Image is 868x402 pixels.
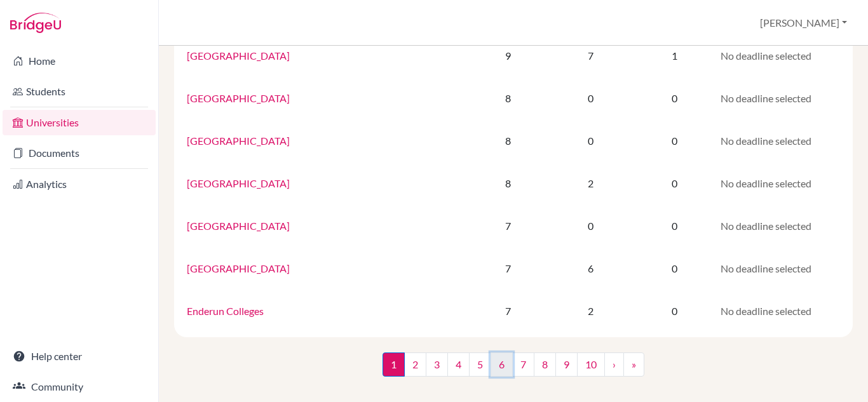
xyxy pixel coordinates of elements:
td: 0 [636,77,713,119]
a: 9 [555,352,578,377]
span: 1 [383,352,405,377]
td: 7 [545,34,635,77]
a: Analytics [3,171,156,197]
img: Bridge-U [10,13,61,33]
a: 2 [404,352,426,377]
a: Enderun Colleges [187,305,264,317]
a: Home [3,48,156,74]
td: 0 [545,77,635,119]
td: 0 [636,119,713,162]
span: No deadline selected [721,220,811,232]
td: 9 [471,34,545,77]
a: [GEOGRAPHIC_DATA] [187,92,290,104]
span: No deadline selected [721,50,811,62]
td: 0 [636,290,713,332]
a: [GEOGRAPHIC_DATA] [187,135,290,147]
a: › [604,352,624,377]
span: No deadline selected [721,177,811,189]
a: [GEOGRAPHIC_DATA] [187,262,290,274]
a: 3 [426,352,448,377]
span: No deadline selected [721,262,811,274]
a: 5 [469,352,491,377]
a: » [623,352,644,377]
td: 0 [545,119,635,162]
span: No deadline selected [721,135,811,147]
td: 8 [471,77,545,119]
a: 8 [534,352,556,377]
button: [PERSON_NAME] [754,11,853,35]
td: 8 [471,119,545,162]
a: 4 [447,352,470,377]
td: 1 [636,34,713,77]
td: 0 [636,204,713,247]
a: 7 [512,352,534,377]
a: Universities [3,110,156,135]
a: 10 [577,352,605,377]
td: 7 [471,204,545,247]
td: 0 [636,247,713,290]
td: 7 [471,290,545,332]
a: [GEOGRAPHIC_DATA] [187,177,290,189]
td: 7 [471,247,545,290]
td: 6 [545,247,635,290]
a: Documents [3,140,156,166]
td: 0 [545,204,635,247]
span: No deadline selected [721,92,811,104]
td: 2 [545,162,635,204]
td: 2 [545,290,635,332]
a: Help center [3,344,156,369]
a: [GEOGRAPHIC_DATA] [187,50,290,62]
a: [GEOGRAPHIC_DATA] [187,220,290,232]
span: No deadline selected [721,305,811,317]
nav: ... [383,352,644,387]
a: 6 [491,352,513,377]
td: 8 [471,162,545,204]
a: Students [3,79,156,104]
a: Community [3,374,156,399]
td: 0 [636,162,713,204]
